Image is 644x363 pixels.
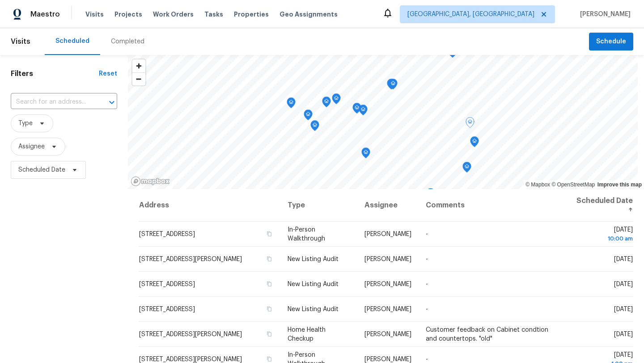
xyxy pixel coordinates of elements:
[139,306,195,312] span: [STREET_ADDRESS]
[85,10,104,19] span: Visits
[265,280,273,288] button: Copy Address
[322,97,331,110] div: Map marker
[426,327,548,342] span: Customer feedback on Cabinet condtion and countertops. "old"
[139,356,242,363] span: [STREET_ADDRESS][PERSON_NAME]
[310,120,319,134] div: Map marker
[614,331,633,338] span: [DATE]
[111,37,144,46] div: Completed
[426,256,428,262] span: -
[589,33,633,51] button: Schedule
[332,93,341,107] div: Map marker
[364,356,411,363] span: [PERSON_NAME]
[419,189,567,222] th: Comments
[55,37,89,46] div: Scheduled
[132,59,145,72] button: Zoom in
[364,231,411,237] span: [PERSON_NAME]
[128,55,638,189] canvas: Map
[131,176,170,186] a: Mapbox homepage
[106,96,118,109] button: Open
[596,36,626,47] span: Schedule
[426,281,428,287] span: -
[364,331,411,338] span: [PERSON_NAME]
[614,306,633,312] span: [DATE]
[462,162,471,176] div: Map marker
[426,356,428,363] span: -
[361,148,370,161] div: Map marker
[407,10,534,19] span: [GEOGRAPHIC_DATA], [GEOGRAPHIC_DATA]
[30,10,60,19] span: Maestro
[265,230,273,238] button: Copy Address
[11,69,99,78] h1: Filters
[288,281,339,287] span: New Listing Audit
[265,330,273,338] button: Copy Address
[99,69,117,78] div: Reset
[551,181,595,188] a: OpenStreetMap
[288,327,326,342] span: Home Health Checkup
[470,136,479,150] div: Map marker
[234,10,269,19] span: Properties
[426,306,428,312] span: -
[352,103,361,117] div: Map marker
[280,189,357,222] th: Type
[574,227,633,243] span: [DATE]
[304,110,313,123] div: Map marker
[597,181,642,188] a: Improve this map
[18,119,33,128] span: Type
[576,10,631,19] span: [PERSON_NAME]
[280,10,338,19] span: Geo Assignments
[389,79,398,93] div: Map marker
[132,73,145,85] span: Zoom out
[139,331,242,338] span: [STREET_ADDRESS][PERSON_NAME]
[288,306,339,312] span: New Listing Audit
[153,10,194,19] span: Work Orders
[204,11,223,17] span: Tasks
[567,189,633,222] th: Scheduled Date ↑
[18,142,45,151] span: Assignee
[11,95,92,109] input: Search for an address...
[139,189,280,222] th: Address
[574,234,633,243] div: 10:00 am
[265,305,273,313] button: Copy Address
[139,256,242,262] span: [STREET_ADDRESS][PERSON_NAME]
[387,79,396,93] div: Map marker
[364,306,411,312] span: [PERSON_NAME]
[288,227,325,242] span: In-Person Walkthrough
[364,256,411,262] span: [PERSON_NAME]
[426,188,435,202] div: Map marker
[426,231,428,237] span: -
[265,355,273,363] button: Copy Address
[11,32,30,51] span: Visits
[466,117,475,131] div: Map marker
[132,72,145,85] button: Zoom out
[139,231,195,237] span: [STREET_ADDRESS]
[18,165,65,174] span: Scheduled Date
[614,281,633,287] span: [DATE]
[525,181,550,188] a: Mapbox
[357,189,419,222] th: Assignee
[364,281,411,287] span: [PERSON_NAME]
[359,105,368,118] div: Map marker
[265,255,273,263] button: Copy Address
[114,10,142,19] span: Projects
[614,256,633,262] span: [DATE]
[288,256,339,262] span: New Listing Audit
[139,281,195,287] span: [STREET_ADDRESS]
[287,97,296,111] div: Map marker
